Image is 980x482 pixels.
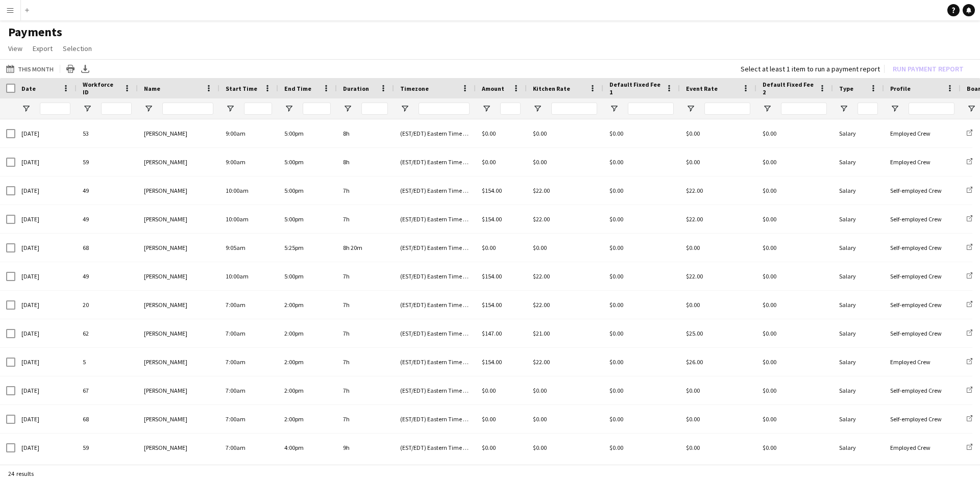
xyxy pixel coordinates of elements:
div: 10:00am [219,205,278,233]
div: 62 [77,319,138,347]
span: [PERSON_NAME] [144,358,187,366]
div: 10:00am [219,262,278,290]
div: [DATE] [15,319,77,347]
span: [PERSON_NAME] [144,215,187,223]
button: Open Filter Menu [763,104,772,113]
input: Amount Filter Input [500,103,521,115]
div: Employed Crew [884,348,961,376]
div: 10:00am [219,176,278,205]
div: Self-employed Crew [884,262,961,290]
div: $22.00 [527,262,603,290]
div: (EST/EDT) Eastern Time ([GEOGRAPHIC_DATA] & [GEOGRAPHIC_DATA]) [394,234,476,262]
div: $0.00 [680,405,756,433]
div: (EST/EDT) Eastern Time ([GEOGRAPHIC_DATA] & [GEOGRAPHIC_DATA]) [394,434,476,462]
div: 2:00pm [278,291,337,319]
button: Open Filter Menu [482,104,491,113]
button: Open Filter Menu [144,104,153,113]
span: [PERSON_NAME] [144,272,187,280]
div: 5:00pm [278,148,337,176]
div: $0.00 [603,148,680,176]
div: 67 [77,376,138,404]
input: Default Fixed Fee 2 Filter Input [781,103,827,115]
span: $0.00 [482,158,496,166]
div: 2:00pm [278,376,337,404]
div: $22.00 [527,348,603,376]
span: Date [21,85,36,92]
div: $25.00 [680,319,756,347]
div: Select at least 1 item to run a payment report [741,64,880,73]
div: 20 [77,291,138,319]
div: $22.00 [680,262,756,290]
div: Salary [833,434,884,462]
div: $26.00 [680,348,756,376]
div: 7:00am [219,319,278,347]
div: 9:05am [219,234,278,262]
div: 68 [77,405,138,433]
div: $0.00 [603,405,680,433]
div: Self-employed Crew [884,319,961,347]
span: [PERSON_NAME] [144,301,187,309]
app-action-btn: Export XLSX [79,63,91,75]
input: Type Filter Input [857,103,878,115]
div: Self-employed Crew [884,234,961,262]
div: $0.00 [527,119,603,147]
button: Open Filter Menu [533,104,542,113]
div: $22.00 [527,176,603,205]
div: 49 [77,262,138,290]
span: Workforce ID [83,81,119,96]
div: (EST/EDT) Eastern Time ([GEOGRAPHIC_DATA] & [GEOGRAPHIC_DATA]) [394,319,476,347]
div: Salary [833,348,884,376]
button: Open Filter Menu [343,104,352,113]
div: 2:00pm [278,405,337,433]
span: $0.00 [482,130,496,137]
div: $0.00 [756,234,833,262]
span: $147.00 [482,329,502,337]
div: 7:00am [219,405,278,433]
div: [DATE] [15,291,77,319]
div: $0.00 [603,262,680,290]
div: Salary [833,319,884,347]
input: Profile Filter Input [909,103,954,115]
div: Salary [833,405,884,433]
div: [DATE] [15,148,77,176]
button: Open Filter Menu [226,104,235,113]
div: Salary [833,176,884,205]
div: Employed Crew [884,434,961,462]
div: $0.00 [603,319,680,347]
button: Open Filter Menu [890,104,899,113]
div: (EST/EDT) Eastern Time ([GEOGRAPHIC_DATA] & [GEOGRAPHIC_DATA]) [394,405,476,433]
span: [PERSON_NAME] [144,187,187,194]
div: $0.00 [680,376,756,404]
span: Default Fixed Fee 1 [609,81,661,96]
button: Open Filter Menu [686,104,695,113]
div: [DATE] [15,205,77,233]
div: 7h [337,291,394,319]
div: $0.00 [527,234,603,262]
div: $0.00 [603,348,680,376]
div: 59 [77,148,138,176]
input: Date Filter Input [40,103,70,115]
span: Kitchen Rate [533,85,570,92]
div: 7h [337,405,394,433]
div: Employed Crew [884,148,961,176]
div: $22.00 [527,291,603,319]
div: [DATE] [15,262,77,290]
div: $0.00 [527,376,603,404]
div: 7:00am [219,291,278,319]
span: [PERSON_NAME] [144,415,187,423]
div: Salary [833,148,884,176]
span: Event Rate [686,85,718,92]
div: Salary [833,262,884,290]
div: Employed Crew [884,119,961,147]
span: Duration [343,85,369,92]
div: 2:00pm [278,319,337,347]
div: [DATE] [15,176,77,205]
span: $154.00 [482,215,502,223]
span: [PERSON_NAME] [144,158,187,166]
div: $0.00 [603,234,680,262]
span: [PERSON_NAME] [144,444,187,451]
div: $0.00 [603,119,680,147]
div: (EST/EDT) Eastern Time ([GEOGRAPHIC_DATA] & [GEOGRAPHIC_DATA]) [394,291,476,319]
div: $0.00 [680,119,756,147]
div: $0.00 [756,148,833,176]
